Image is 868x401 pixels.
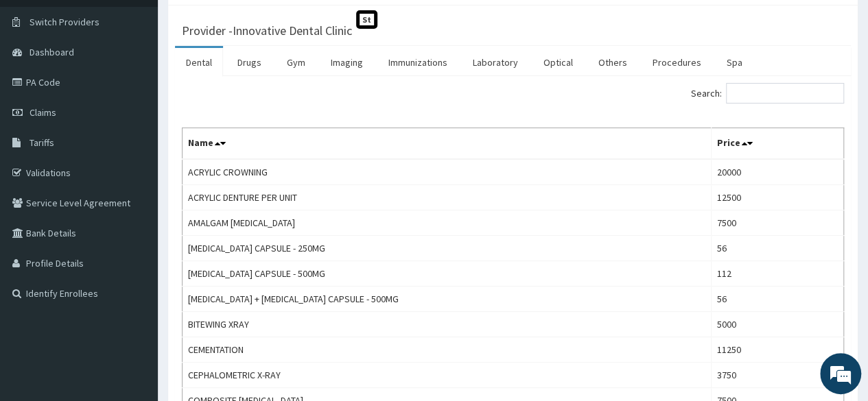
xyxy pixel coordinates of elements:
[712,159,844,185] td: 20000
[712,185,844,210] td: 12500
[712,236,844,261] td: 56
[183,236,712,261] td: [MEDICAL_DATA] CAPSULE - 250MG
[183,337,712,363] td: CEMENTATION
[182,25,352,37] h3: Provider - Innovative Dental Clinic
[183,128,712,160] th: Name
[25,69,56,103] img: d_794563401_company_1708531726252_794563401
[712,312,844,337] td: 5000
[712,337,844,363] td: 11250
[712,287,844,312] td: 56
[183,287,712,312] td: [MEDICAL_DATA] + [MEDICAL_DATA] CAPSULE - 500MG
[712,363,844,388] td: 3750
[71,77,231,95] div: Chat with us now
[30,136,54,149] span: Tariffs
[183,210,712,236] td: AMALGAM [MEDICAL_DATA]
[726,83,844,104] input: Search:
[226,48,272,77] a: Drugs
[587,48,638,77] a: Others
[532,48,584,77] a: Optical
[356,10,377,29] span: St
[320,48,374,77] a: Imaging
[462,48,529,77] a: Laboratory
[183,312,712,337] td: BITEWING XRAY
[30,16,99,28] span: Switch Providers
[30,46,74,58] span: Dashboard
[80,116,189,254] span: We're online!
[712,261,844,287] td: 112
[183,261,712,287] td: [MEDICAL_DATA] CAPSULE - 500MG
[377,48,458,77] a: Immunizations
[716,48,753,77] a: Spa
[7,260,261,308] textarea: Type your message and hit 'Enter'
[183,185,712,210] td: ACRYLIC DENTURE PER UNIT
[712,128,844,160] th: Price
[183,159,712,185] td: ACRYLIC CROWNING
[691,83,844,104] label: Search:
[642,48,712,77] a: Procedures
[276,48,316,77] a: Gym
[712,210,844,236] td: 7500
[175,48,223,77] a: Dental
[30,106,56,119] span: Claims
[183,363,712,388] td: CEPHALOMETRIC X-RAY
[225,7,258,40] div: Minimize live chat window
